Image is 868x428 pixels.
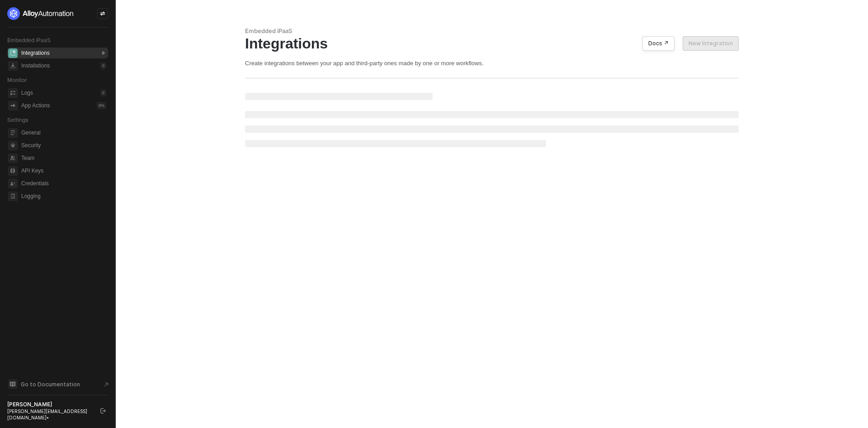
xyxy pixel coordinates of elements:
span: credentials [8,179,18,188]
div: Integrations [21,49,50,57]
span: general [8,128,18,138]
div: 0 [100,62,106,69]
div: [PERSON_NAME][EMAIL_ADDRESS][DOMAIN_NAME] • [7,408,92,421]
div: Embedded iPaaS [245,27,739,35]
a: logo [7,7,108,20]
span: installations [8,61,18,71]
span: General [21,127,106,138]
div: Integrations [245,35,739,52]
button: Docs ↗ [642,36,675,51]
span: Embedded iPaaS [7,37,51,43]
span: logging [8,192,18,201]
div: Docs ↗ [648,40,669,47]
div: App Actions [21,102,50,110]
button: New Integration [683,36,739,51]
span: integrations [8,48,18,58]
span: security [8,141,18,150]
span: api-key [8,166,18,176]
span: Team [21,153,106,164]
span: icon-swap [100,11,105,16]
div: Installations [21,62,50,70]
div: 0 [100,49,106,57]
span: document-arrow [102,380,111,389]
span: Security [21,140,106,151]
div: Logs [21,89,33,97]
a: Knowledge Base [7,379,108,390]
div: [PERSON_NAME] [7,401,92,408]
span: Monitor [7,77,27,83]
span: team [8,154,18,163]
span: API Keys [21,165,106,176]
div: Create integrations between your app and third-party ones made by one or more workflows. [245,59,739,67]
img: logo [7,7,74,20]
span: icon-logs [8,88,18,98]
span: Go to Documentation [21,380,80,388]
div: 0 % [97,102,106,109]
span: logout [100,408,106,414]
span: documentation [8,380,17,389]
span: icon-app-actions [8,101,18,111]
span: Logging [21,191,106,202]
div: 0 [100,89,106,96]
span: Settings [7,116,28,123]
span: Credentials [21,178,106,189]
